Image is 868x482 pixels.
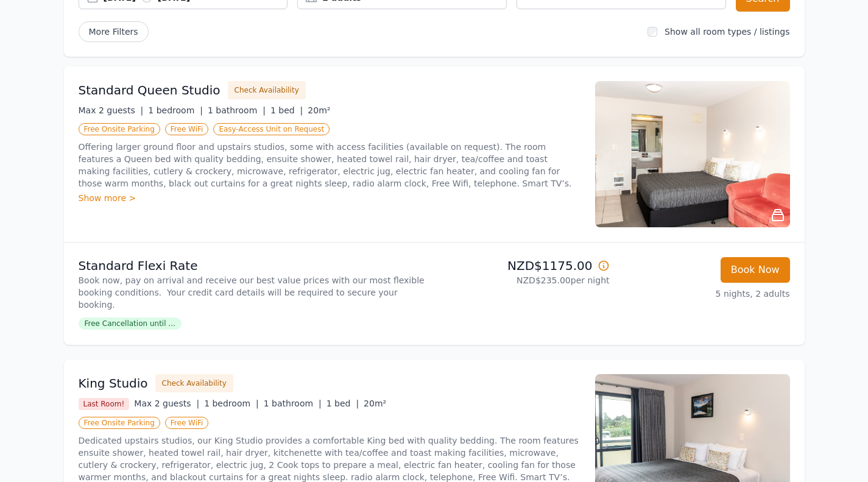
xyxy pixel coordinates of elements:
[228,81,306,99] button: Check Availability
[148,105,203,115] span: 1 bedroom |
[364,399,386,408] span: 20m²
[165,417,209,429] span: Free WiFi
[208,105,266,115] span: 1 bathroom |
[79,417,160,429] span: Free Onsite Parking
[79,398,130,410] span: Last Room!
[213,123,330,135] span: Easy-Access Unit on Request
[79,141,580,190] p: Offering larger ground floor and upstairs studios, some with access facilities (available on requ...
[721,257,790,283] button: Book Now
[79,317,182,330] span: Free Cancellation until ...
[79,192,580,204] div: Show more >
[439,274,610,286] p: NZD$235.00 per night
[134,399,199,408] span: Max 2 guests |
[204,399,259,408] span: 1 bedroom |
[270,105,303,115] span: 1 bed |
[79,82,221,99] h3: Standard Queen Studio
[165,123,209,135] span: Free WiFi
[79,257,429,274] p: Standard Flexi Rate
[79,375,148,392] h3: King Studio
[79,123,160,135] span: Free Onsite Parking
[308,105,330,115] span: 20m²
[79,105,144,115] span: Max 2 guests |
[155,374,233,392] button: Check Availability
[439,257,610,274] p: NZD$1175.00
[326,399,359,408] span: 1 bed |
[619,288,790,300] p: 5 nights, 2 adults
[665,27,789,37] label: Show all room types / listings
[79,21,149,42] span: More Filters
[79,274,429,311] p: Book now, pay on arrival and receive our best value prices with our most flexible booking conditi...
[264,399,322,408] span: 1 bathroom |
